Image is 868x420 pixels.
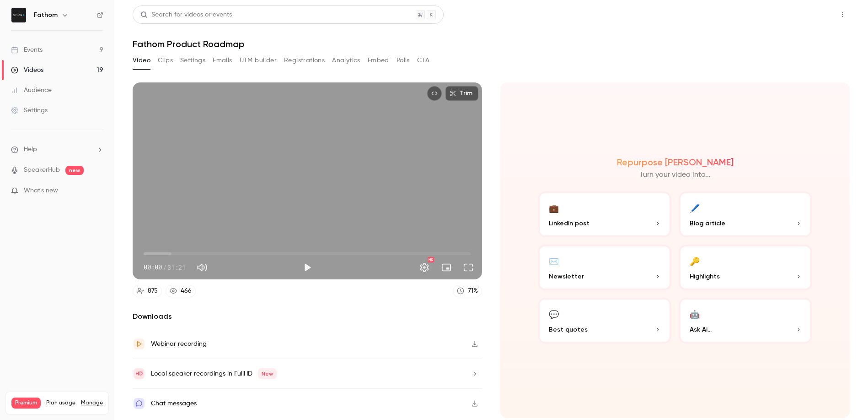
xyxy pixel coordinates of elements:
[549,254,559,268] div: ✉️
[11,65,43,75] div: Videos
[213,53,232,68] button: Emails
[549,201,559,215] div: 💼
[34,11,58,20] h6: Fathom
[24,145,37,154] span: Help
[437,258,455,277] button: Turn on miniplayer
[144,262,186,272] div: 00:00
[158,53,173,68] button: Clips
[151,398,197,409] div: Chat messages
[679,245,812,290] button: 🔑Highlights
[133,311,482,322] h2: Downloads
[133,38,850,49] h1: Fathom Product Roadmap
[368,53,389,68] button: Embed
[690,307,700,321] div: 🤖
[181,286,192,296] div: 466
[690,218,725,228] span: Blog article
[140,10,232,20] div: Search for videos or events
[81,399,103,407] a: Manage
[538,298,671,344] button: 💬Best quotes
[163,262,166,272] span: /
[445,86,478,101] button: Trim
[417,53,429,68] button: CTA
[690,325,712,334] span: Ask Ai...
[679,191,812,237] button: 🖊️Blog article
[46,399,75,407] span: Plan usage
[151,368,277,379] div: Local speaker recordings in FullHD
[459,258,477,277] button: Full screen
[617,157,734,168] h2: Repurpose [PERSON_NAME]
[11,8,26,22] img: Fathom
[148,286,158,296] div: 875
[24,186,58,196] span: What's new
[11,45,43,55] div: Events
[549,218,589,228] span: LinkedIn post
[240,53,277,68] button: UTM builder
[92,187,103,195] iframe: Noticeable Trigger
[396,53,410,68] button: Polls
[167,262,186,272] span: 31:21
[792,5,828,24] button: Share
[415,258,434,277] button: Settings
[298,258,316,277] button: Play
[11,398,41,409] span: Premium
[166,285,196,297] a: 466
[11,106,48,115] div: Settings
[332,53,360,68] button: Analytics
[133,53,150,68] button: Video
[549,307,559,321] div: 💬
[690,272,720,281] span: Highlights
[549,272,584,281] span: Newsletter
[65,166,84,175] span: new
[690,201,700,215] div: 🖊️
[538,191,671,237] button: 💼LinkedIn post
[428,257,434,262] div: HD
[468,286,478,296] div: 71 %
[24,165,60,175] a: SpeakerHub
[549,325,588,334] span: Best quotes
[144,262,162,272] span: 00:00
[453,285,482,297] a: 71%
[679,298,812,344] button: 🤖Ask Ai...
[11,145,103,154] li: help-dropdown-opener
[193,258,211,277] button: Mute
[538,245,671,290] button: ✉️Newsletter
[284,53,325,68] button: Registrations
[151,338,207,349] div: Webinar recording
[427,86,442,101] button: Embed video
[258,368,277,379] span: New
[180,53,205,68] button: Settings
[690,254,700,268] div: 🔑
[11,86,52,95] div: Audience
[133,285,162,297] a: 875
[639,169,711,180] p: Turn your video into...
[835,7,850,22] button: Top Bar Actions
